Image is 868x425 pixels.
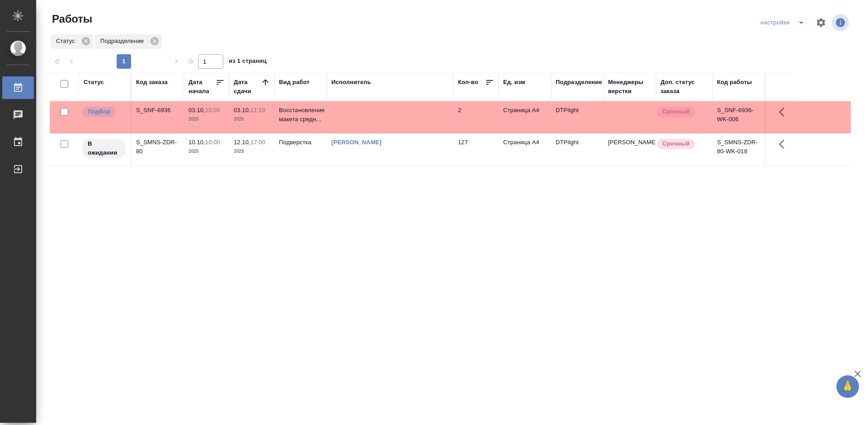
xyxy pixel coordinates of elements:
p: Срочный [662,107,689,116]
p: Срочный [662,139,689,148]
div: S_SNF-6936 [136,106,179,115]
div: Ед. изм [503,78,525,87]
p: 17:00 [250,139,265,146]
span: Работы [50,12,92,26]
p: 11:10 [250,107,265,113]
button: Здесь прячутся важные кнопки [774,101,795,123]
p: Подразделение [100,37,147,46]
p: [PERSON_NAME] [608,138,651,147]
td: 2 [453,101,499,133]
span: Посмотреть информацию [832,14,851,31]
button: 🙏 [836,375,859,398]
div: Вид работ [279,78,310,87]
p: Подбор [88,107,110,116]
div: Подразделение [95,34,162,49]
div: Статус [51,34,93,49]
div: Код работы [717,78,752,87]
div: S_SMNS-ZDR-80 [136,138,179,156]
span: из 1 страниц [229,56,267,69]
p: 2025 [189,115,225,124]
div: Подразделение [556,78,602,87]
p: 2025 [234,115,270,124]
td: 127 [453,133,499,165]
button: Здесь прячутся важные кнопки [774,133,795,155]
a: [PERSON_NAME] [331,139,382,146]
p: 12.10, [234,139,250,146]
p: 2025 [234,147,270,156]
p: В ожидании [88,139,120,157]
p: 10:00 [205,139,220,146]
p: Подверстка [279,138,322,147]
p: 10:05 [205,107,220,113]
p: 03.10, [189,107,205,113]
div: Дата начала [189,78,216,96]
td: S_SMNS-ZDR-80-WK-018 [712,133,765,165]
div: Можно подбирать исполнителей [81,106,126,118]
p: Восстановление макета средн... [279,106,322,124]
div: Кол-во [458,78,478,87]
p: 03.10, [234,107,250,113]
div: Исполнитель назначен, приступать к работе пока рано [81,138,126,159]
div: Менеджеры верстки [608,78,651,96]
div: Статус [84,78,104,87]
div: Дата сдачи [234,78,261,96]
span: Настроить таблицу [810,12,832,33]
p: 10.10, [189,139,205,146]
div: Код заказа [136,78,168,87]
div: Доп. статус заказа [660,78,708,96]
div: Исполнитель [331,78,371,87]
p: Статус [56,37,78,46]
td: DTPlight [551,101,604,133]
td: S_SNF-6936-WK-006 [712,101,765,133]
span: 🙏 [840,377,855,396]
td: Страница А4 [499,101,551,133]
td: DTPlight [551,133,604,165]
div: split button [758,15,810,30]
td: Страница А4 [499,133,551,165]
p: 2025 [189,147,225,156]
